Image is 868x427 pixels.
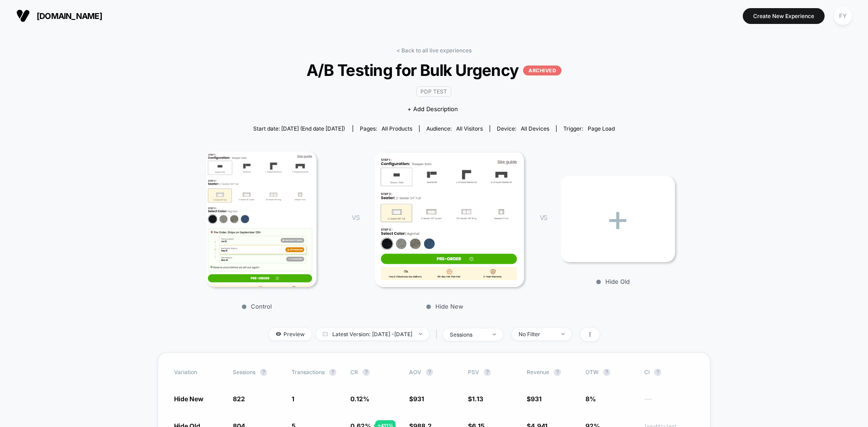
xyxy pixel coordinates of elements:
span: Hide New [174,395,203,403]
button: ? [363,369,370,376]
span: All Visitors [456,125,483,132]
span: OTW [585,369,635,376]
p: Hide New [368,303,521,310]
span: Revenue [527,369,549,375]
span: | [434,328,443,341]
span: Variation [174,369,224,376]
span: Sessions [233,369,255,375]
span: PSV [468,369,479,375]
span: 931 [531,395,542,403]
span: 931 [413,395,424,403]
span: PDP Test [416,86,451,97]
div: + [561,176,675,262]
button: [DOMAIN_NAME] [14,9,105,23]
span: Latest Version: [DATE] - [DATE] [316,328,429,340]
span: 1 [292,395,294,403]
span: + Add Description [407,105,458,114]
div: FY [834,7,852,25]
div: Trigger: [563,125,615,132]
button: ? [654,369,661,376]
span: $ [527,395,542,403]
div: Pages: [360,125,412,132]
span: Transactions [292,369,325,375]
img: Hide New main [375,151,524,287]
p: Control [179,303,334,310]
span: $ [409,395,424,403]
span: VS [352,214,359,221]
button: ? [554,369,561,376]
span: A/B Testing for Bulk Urgency [209,61,659,80]
span: VS [540,214,547,221]
button: ? [329,369,336,376]
img: Visually logo [16,9,30,23]
span: Device: [490,125,556,132]
div: Audience: [426,125,483,132]
span: 1.13 [472,395,483,403]
span: Page Load [588,125,615,132]
button: ? [260,369,267,376]
span: AOV [409,369,421,375]
span: all devices [521,125,549,132]
span: 0.12 % [350,395,369,403]
span: [DOMAIN_NAME] [37,11,102,21]
span: all products [382,125,412,132]
img: end [419,333,422,335]
button: ? [426,369,433,376]
img: end [493,333,496,335]
img: Control main [206,151,316,287]
img: end [561,333,565,335]
p: Hide Old [556,278,670,285]
a: < Back to all live experiences [396,47,472,54]
span: Start date: [DATE] (End date [DATE]) [253,125,345,132]
span: CR [350,369,358,375]
button: FY [831,7,854,25]
div: sessions [450,331,486,338]
button: ? [484,369,491,376]
div: No Filter [519,331,555,338]
button: ? [603,369,610,376]
span: 8% [585,395,596,403]
img: calendar [323,332,328,336]
p: ARCHIVED [523,66,561,75]
span: CI [644,369,694,376]
span: $ [468,395,483,403]
button: Create New Experience [743,8,825,24]
span: --- [644,396,694,403]
span: Preview [269,328,311,340]
span: 822 [233,395,245,403]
